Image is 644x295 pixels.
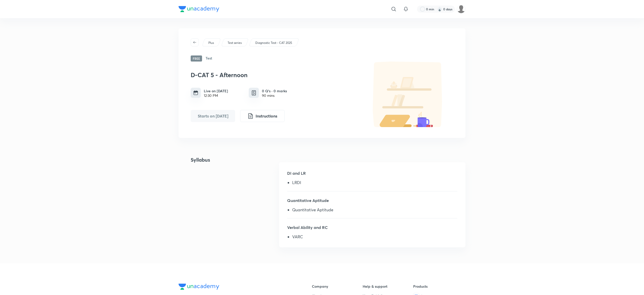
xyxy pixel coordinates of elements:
img: timing [193,90,198,95]
p: Plus [208,41,214,45]
li: VARC [292,234,457,241]
h6: 0 Q’s · 0 marks [262,88,287,94]
div: 12:30 PM [204,94,228,98]
a: Test series [227,41,243,45]
li: Quantitative Aptitude [292,208,457,214]
img: Nilesh [457,5,465,13]
h3: D-CAT 5 - Afternoon [191,71,360,79]
p: Test series [228,41,242,45]
h6: Help & support [363,284,413,289]
a: Diagnostic Test - CAT 2025 [255,41,293,45]
h5: DI and LR [287,170,457,180]
button: Starts on Oct 5 [191,110,235,122]
h5: Verbal Ability and RC [287,224,457,234]
p: Diagnostic Test - CAT 2025 [255,41,292,45]
img: default [362,62,453,127]
a: Company Logo [179,284,296,291]
span: Free [191,55,202,62]
h6: Products [413,284,464,289]
div: 90 mins [262,94,287,98]
li: LRDI [292,180,457,187]
button: Instructions [240,110,285,122]
h4: Syllabus [179,156,210,253]
h6: Live on [DATE] [204,88,228,94]
h6: Test [206,55,212,62]
a: Plus [208,41,215,45]
img: Company Logo [179,6,219,12]
img: quiz info [251,90,257,96]
h6: Company [312,284,363,289]
img: Company Logo [179,284,219,290]
img: instruction [247,113,254,119]
h5: Quantitative Aptitude [287,197,457,208]
img: streak [437,7,442,12]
